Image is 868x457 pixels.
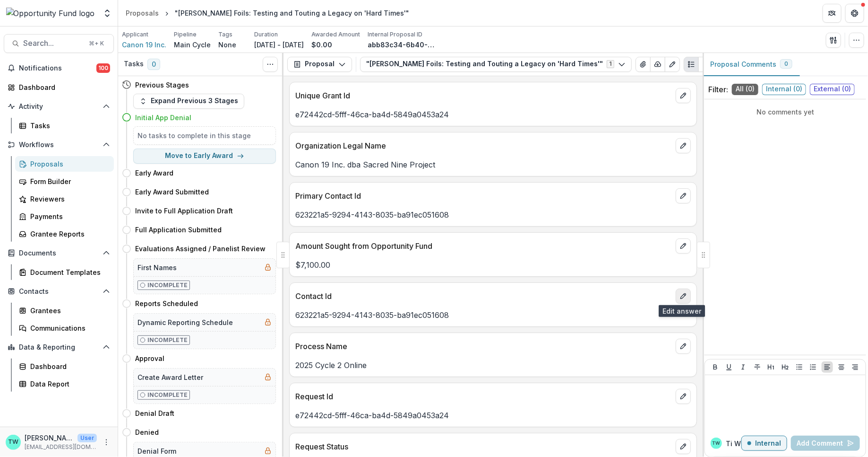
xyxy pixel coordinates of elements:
[135,206,233,216] h4: Invite to Full Application Draft
[15,156,114,172] a: Proposals
[794,361,805,373] button: Bullet List
[295,391,672,402] p: Request Id
[19,343,99,352] span: Data & Reporting
[368,40,438,50] p: abb83c34-6b40-4fb9-b3d3-ac8b025198b4
[175,8,409,18] div: "[PERSON_NAME] Foils: Testing and Touting a Legacy on 'Hard Times'"
[15,226,114,242] a: Grantee Reports
[133,149,276,164] button: Move to Early Award
[135,427,159,437] h4: Denied
[708,84,728,95] p: Filter:
[360,57,632,72] button: "[PERSON_NAME] Foils: Testing and Touting a Legacy on 'Hard Times'"1
[15,264,114,280] a: Document Templates
[19,288,99,296] span: Contacts
[147,336,188,344] p: Incomplete
[122,6,163,20] a: Proposals
[295,259,691,271] p: $7,100.00
[138,446,176,456] h5: Denial Form
[174,30,197,39] p: Pipeline
[138,372,203,382] h5: Create Award Letter
[96,63,110,73] span: 100
[713,441,721,446] div: Ti Wilhelm
[15,174,114,189] a: Form Builder
[19,82,106,92] div: Dashboard
[295,159,691,170] p: Canon 19 Inc. dba Sacred Nine Project
[698,57,713,72] button: PDF view
[122,6,413,20] nav: breadcrumb
[723,361,735,373] button: Underline
[138,317,233,327] h5: Dynamic Reporting Schedule
[135,168,173,178] h4: Early Award
[25,443,97,451] p: [EMAIL_ADDRESS][DOMAIN_NAME]
[752,361,763,373] button: Strike
[4,284,114,299] button: Open Contacts
[295,410,691,421] p: e72442cd-5fff-46ca-ba4d-5849a0453a24
[147,59,160,70] span: 0
[676,238,691,254] button: edit
[4,99,114,114] button: Open Activity
[77,434,97,442] p: User
[295,209,691,220] p: 623221a5-9294-4143-8035-ba91ec051608
[741,436,787,451] button: Internal
[19,141,99,149] span: Workflows
[135,353,164,363] h4: Approval
[311,40,332,50] p: $0.00
[87,38,106,49] div: ⌘ + K
[4,340,114,355] button: Open Data & Reporting
[30,379,106,389] div: Data Report
[122,30,148,39] p: Applicant
[15,376,114,392] a: Data Report
[254,30,278,39] p: Duration
[15,191,114,207] a: Reviewers
[791,436,860,451] button: Add Comment
[135,80,189,90] h4: Previous Stages
[15,118,114,133] a: Tasks
[780,361,791,373] button: Heading 2
[295,90,672,101] p: Unique Grant Id
[147,391,188,399] p: Incomplete
[135,244,266,254] h4: Evaluations Assigned / Panelist Review
[636,57,651,72] button: View Attached Files
[138,263,177,272] h5: First Names
[808,361,819,373] button: Ordered List
[15,209,114,224] a: Payments
[218,40,236,50] p: None
[784,61,788,67] span: 0
[295,109,691,120] p: e72442cd-5fff-46ca-ba4d-5849a0453a24
[368,30,422,39] p: Internal Proposal ID
[676,439,691,454] button: edit
[738,361,749,373] button: Italicize
[122,40,166,50] a: Canon 19 Inc.
[4,246,114,261] button: Open Documents
[676,138,691,153] button: edit
[295,341,672,352] p: Process Name
[15,320,114,336] a: Communications
[836,361,847,373] button: Align Center
[30,323,106,333] div: Communications
[30,159,106,169] div: Proposals
[4,79,114,95] a: Dashboard
[765,361,777,373] button: Heading 1
[15,303,114,318] a: Grantees
[135,299,198,308] h4: Reports Scheduled
[23,39,83,48] span: Search...
[850,361,861,373] button: Align Right
[295,441,672,452] p: Request Status
[6,8,95,19] img: Opportunity Fund logo
[138,131,272,141] h5: No tasks to complete in this stage
[676,88,691,103] button: edit
[4,34,114,53] button: Search...
[295,190,672,202] p: Primary Contact Id
[124,60,144,68] h3: Tasks
[676,389,691,404] button: edit
[684,57,699,72] button: Plaintext view
[708,107,862,117] p: No comments yet
[8,439,18,445] div: Ti Wilhelm
[254,40,304,50] p: [DATE] - [DATE]
[762,84,806,95] span: Internal ( 0 )
[147,281,188,290] p: Incomplete
[101,437,112,448] button: More
[287,57,352,72] button: Proposal
[845,4,864,23] button: Get Help
[676,188,691,203] button: edit
[19,64,96,72] span: Notifications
